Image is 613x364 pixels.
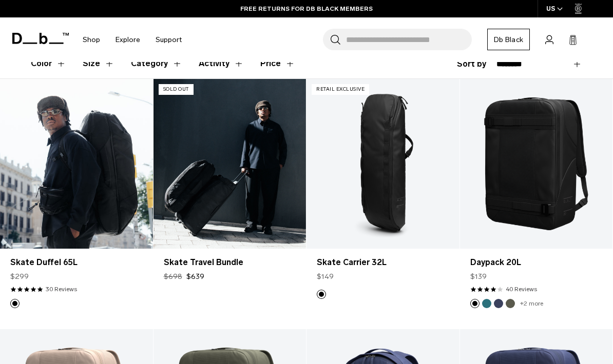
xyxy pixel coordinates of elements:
[470,271,487,282] span: $139
[75,17,189,62] nav: Main Navigation
[260,49,295,78] button: Toggle Price
[506,299,515,308] button: Moss Green
[317,271,334,282] span: $149
[317,256,449,269] a: Skate Carrier 32L
[46,285,77,294] a: 30 reviews
[31,49,66,78] button: Toggle Filter
[460,79,613,249] a: Daypack 20L
[164,256,296,269] a: Skate Travel Bundle
[312,84,369,95] p: retail exclusive
[159,84,194,95] p: Sold Out
[83,22,100,58] a: Shop
[164,271,182,282] s: $698
[506,285,537,294] a: 40 reviews
[470,299,480,308] button: Black Out
[10,271,29,282] span: $299
[317,290,326,299] button: Black Out
[487,29,530,50] a: Db Black
[306,79,459,249] a: Skate Carrier 32L
[154,79,306,249] a: Skate Travel Bundle
[494,299,503,308] button: Blue Hour
[482,299,491,308] button: Midnight Teal
[83,49,114,78] button: Toggle Filter
[470,256,603,269] a: Daypack 20L
[131,49,182,78] button: Toggle Filter
[116,22,140,58] a: Explore
[240,4,373,13] a: FREE RETURNS FOR DB BLACK MEMBERS
[520,300,543,307] a: +2 more
[199,49,244,78] button: Toggle Filter
[10,256,143,269] a: Skate Duffel 65L
[186,271,204,282] span: $639
[10,299,20,308] button: Black Out
[156,22,182,58] a: Support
